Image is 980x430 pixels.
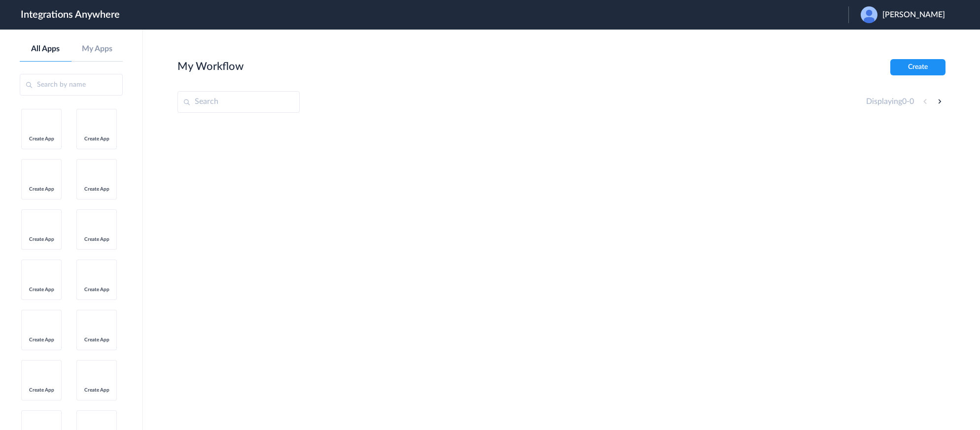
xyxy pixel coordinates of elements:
button: Create [890,59,945,75]
a: My Apps [71,44,123,54]
a: All Apps [20,44,71,54]
span: Create App [81,287,112,293]
input: Search [177,91,300,113]
span: Create App [26,186,57,192]
span: Create App [81,136,112,142]
span: Create App [81,236,112,242]
span: Create App [26,236,57,242]
span: [PERSON_NAME] [882,10,945,20]
span: Create App [26,337,57,343]
input: Search by name [20,74,123,96]
span: Create App [26,136,57,142]
span: Create App [81,337,112,343]
img: user.png [861,6,877,23]
span: Create App [81,186,112,192]
span: Create App [81,387,112,393]
h2: My Workflow [177,60,244,73]
span: 0 [910,98,914,105]
span: Create App [26,387,57,393]
h1: Integrations Anywhere [21,9,120,21]
span: Create App [26,287,57,293]
h4: Displaying - [866,97,914,106]
span: 0 [902,98,907,105]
